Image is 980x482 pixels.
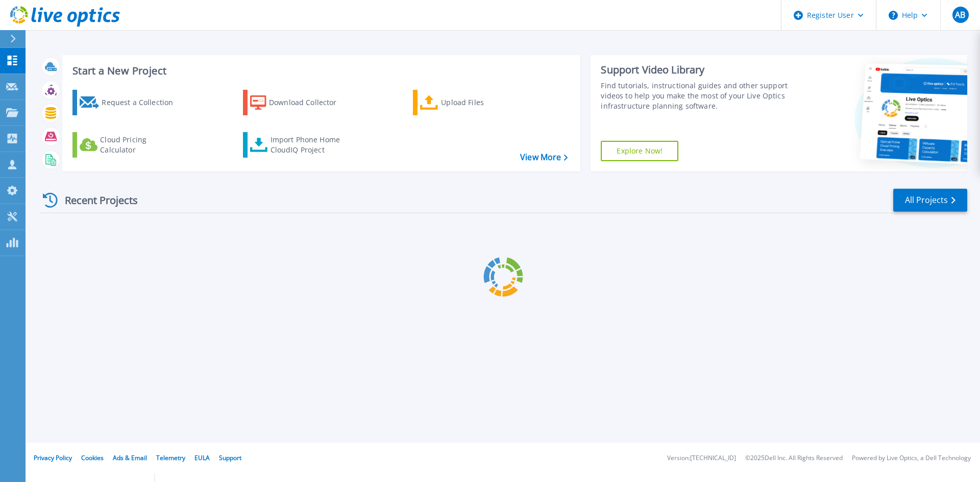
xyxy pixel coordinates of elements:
a: Telemetry [156,453,185,462]
a: Explore Now! [601,141,678,161]
div: Upload Files [441,92,523,113]
a: All Projects [893,189,967,212]
a: Request a Collection [72,90,186,115]
a: View More [520,153,568,162]
a: Cookies [81,453,104,462]
a: Support [219,453,241,462]
div: Find tutorials, instructional guides and other support videos to help you make the most of your L... [601,81,793,111]
a: Upload Files [413,90,527,115]
a: Privacy Policy [34,453,72,462]
a: Ads & Email [113,453,147,462]
div: Cloud Pricing Calculator [100,135,182,155]
div: Request a Collection [102,92,183,113]
li: Version: [TECHNICAL_ID] [667,455,736,462]
div: Support Video Library [601,63,793,77]
a: Cloud Pricing Calculator [72,132,186,158]
a: Download Collector [243,90,357,115]
div: Recent Projects [39,188,152,213]
div: Import Phone Home CloudIQ Project [271,135,350,155]
a: EULA [194,453,210,462]
div: Download Collector [269,92,351,113]
li: Powered by Live Optics, a Dell Technology [852,455,971,462]
span: AB [955,11,965,19]
h3: Start a New Project [72,65,568,77]
li: © 2025 Dell Inc. All Rights Reserved [745,455,843,462]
